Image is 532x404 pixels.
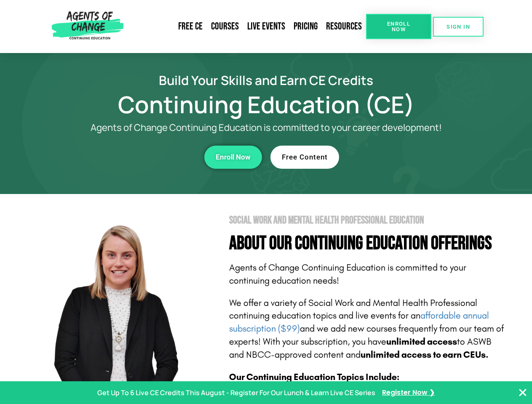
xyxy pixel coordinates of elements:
[289,17,322,36] a: Pricing
[97,387,375,399] p: Get Up To 6 Live CE Credits This August - Register For Our Lunch & Learn Live CE Series
[322,17,366,36] a: Resources
[127,17,366,36] nav: Menu
[229,372,399,383] b: Our Continuing Education Topics Include:
[60,122,473,133] p: Agents of Change Continuing Education is committed to your career development!
[386,336,457,347] b: unlimited access
[366,14,431,39] a: Enroll Now
[207,17,243,36] a: Courses
[229,215,506,226] h2: Social Work and Mental Health Professional Education
[361,349,489,360] b: unlimited access to earn CEUs.
[229,262,466,286] span: Agents of Change Continuing Education is committed to your continuing education needs!
[204,146,262,169] a: Enroll Now
[380,21,418,32] span: Enroll Now
[229,297,506,361] p: We offer a variety of Social Work and Mental Health Professional continuing education topics and ...
[229,234,506,253] h4: About Our Continuing Education Offerings
[282,154,328,161] span: Free Content
[216,154,251,161] span: Enroll Now
[433,17,484,37] a: SIGN IN
[518,388,528,398] button: Close Banner
[270,146,339,169] a: Free Content
[174,17,207,36] a: Free CE
[26,74,506,86] h2: Build Your Skills and Earn CE Credits
[382,387,435,399] a: Register Now ❯
[243,17,289,36] a: Live Events
[446,24,470,29] span: SIGN IN
[26,95,506,114] h1: Continuing Education (CE)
